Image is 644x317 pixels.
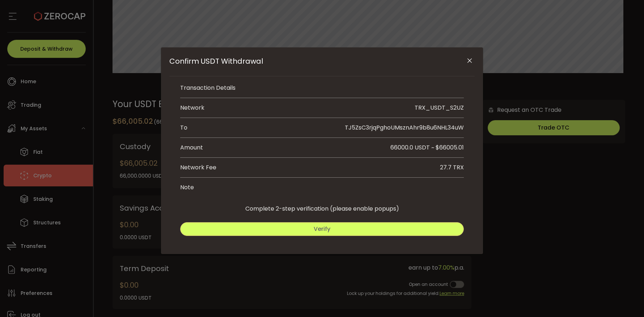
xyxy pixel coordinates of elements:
[180,103,204,112] div: Network
[180,123,189,132] div: To
[180,163,216,172] div: Network Fee
[440,163,464,172] div: 27.7 TRX
[314,225,330,233] span: Verify
[390,143,464,152] span: 66000.0 USDT ~ $66005.01
[180,78,464,98] li: Transaction Details
[608,282,644,317] iframe: Chat Widget
[161,47,483,254] div: Confirm USDT Withdrawal
[180,222,464,236] button: Verify
[345,123,464,132] span: TJ5ZsC3rjqPghoUMsznAhr9b8u6NHL34uW
[415,103,464,112] div: TRX_USDT_S2UZ
[180,143,322,152] div: Amount
[169,197,475,213] div: Complete 2-step verification (please enable popups)
[463,55,476,67] button: Close
[180,183,194,192] div: Note
[169,56,263,66] span: Confirm USDT Withdrawal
